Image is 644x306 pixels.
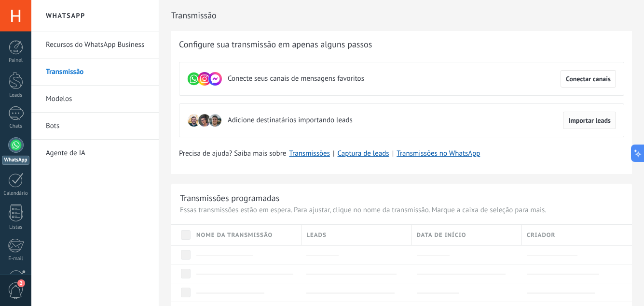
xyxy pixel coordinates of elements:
a: Agente de IA [46,140,149,167]
div: WhatsApp [2,156,29,165]
a: Recursos do WhatsApp Business [46,31,149,58]
div: Chats [2,123,30,130]
p: Essas transmissões estão em espera. Para ajustar, clique no nome da transmissão. Marque a caixa d... [180,205,623,215]
li: Transmissão [31,58,159,86]
span: Leads [306,231,327,240]
div: | | [179,149,624,159]
button: Importar leads [563,112,616,129]
div: E-mail [2,256,30,262]
h2: Transmissão [171,6,632,25]
span: Adicione destinatários importando leads [228,116,353,125]
div: Painel [2,58,30,64]
li: Bots [31,113,159,140]
div: Listas [2,224,30,231]
li: Agente de IA [31,140,159,166]
img: leadIcon [187,114,201,127]
div: Leads [2,92,30,99]
div: Transmissões programadas [180,192,279,204]
li: Modelos [31,86,159,113]
a: Modelos [46,86,149,113]
span: Conecte seus canais de mensagens favoritos [228,74,364,84]
span: Conectar canais [566,75,611,82]
span: Importar leads [568,117,611,124]
a: Transmissões [289,149,330,158]
span: Configure sua transmissão em apenas alguns passos [179,39,372,50]
span: Criador [527,231,556,240]
img: leadIcon [208,114,222,127]
span: Data de início [417,231,466,240]
a: Transmissão [46,58,149,86]
a: Bots [46,113,149,140]
div: Calendário [2,190,30,197]
span: Precisa de ajuda? Saiba mais sobre [179,149,286,159]
span: 2 [17,279,25,287]
li: Recursos do WhatsApp Business [31,31,159,58]
a: Transmissões no WhatsApp [397,149,480,158]
a: Captura de leads [338,149,389,158]
img: leadIcon [198,114,211,127]
span: Nome da transmissão [196,231,273,240]
button: Conectar canais [561,70,616,87]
